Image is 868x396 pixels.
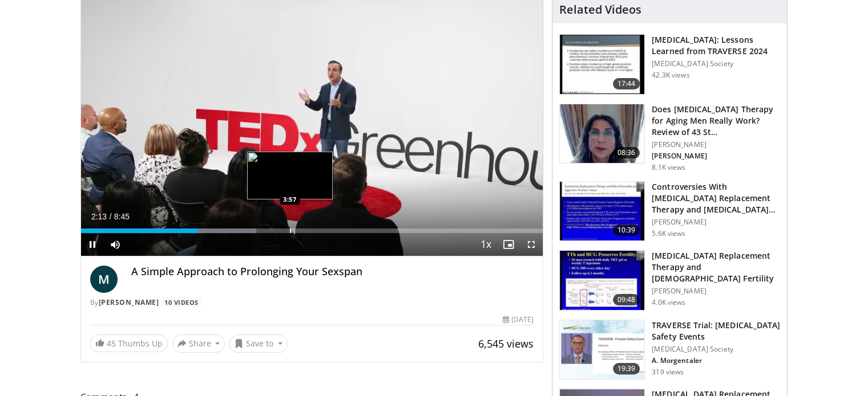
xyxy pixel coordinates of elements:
div: Progress Bar [81,228,543,233]
a: M [90,266,118,293]
button: Pause [81,233,104,256]
h3: Controversies With [MEDICAL_DATA] Replacement Therapy and [MEDICAL_DATA] Can… [652,181,780,215]
span: 17:44 [613,78,640,89]
a: 10:39 Controversies With [MEDICAL_DATA] Replacement Therapy and [MEDICAL_DATA] Can… [PERSON_NAME]... [559,181,780,242]
img: 4d4bce34-7cbb-4531-8d0c-5308a71d9d6c.150x105_q85_crop-smart_upscale.jpg [560,104,644,164]
img: image.jpeg [247,152,333,199]
p: 4.0K views [652,298,685,307]
p: [PERSON_NAME] [652,140,780,149]
span: 6,545 views [478,337,534,350]
h3: [MEDICAL_DATA] Replacement Therapy and [DEMOGRAPHIC_DATA] Fertility [652,250,780,284]
p: 8.1K views [652,163,685,172]
span: 10:39 [613,224,640,236]
span: / [110,212,112,221]
img: 58e29ddd-d015-4cd9-bf96-f28e303b730c.150x105_q85_crop-smart_upscale.jpg [560,251,644,310]
p: [MEDICAL_DATA] Society [652,345,780,354]
p: 42.3K views [652,71,689,80]
a: 45 Thumbs Up [90,334,168,352]
h3: [MEDICAL_DATA]: Lessons Learned from TRAVERSE 2024 [652,34,780,57]
h3: Does [MEDICAL_DATA] Therapy for Aging Men Really Work? Review of 43 St… [652,104,780,138]
img: 9812f22f-d817-4923-ae6c-a42f6b8f1c21.png.150x105_q85_crop-smart_upscale.png [560,320,644,379]
span: 19:39 [613,363,640,374]
span: 2:13 [91,212,107,221]
p: [PERSON_NAME] [652,218,780,227]
img: 418933e4-fe1c-4c2e-be56-3ce3ec8efa3b.150x105_q85_crop-smart_upscale.jpg [560,182,644,241]
h4: Related Videos [559,3,641,17]
div: [DATE] [503,315,534,325]
img: 1317c62a-2f0d-4360-bee0-b1bff80fed3c.150x105_q85_crop-smart_upscale.jpg [560,35,644,94]
button: Enable picture-in-picture mode [497,233,520,256]
span: 09:48 [613,294,640,305]
a: 10 Videos [161,297,203,307]
button: Mute [104,233,127,256]
span: 8:45 [114,212,130,221]
p: 319 views [652,368,684,377]
p: 5.6K views [652,229,685,238]
a: 09:48 [MEDICAL_DATA] Replacement Therapy and [DEMOGRAPHIC_DATA] Fertility [PERSON_NAME] 4.0K views [559,250,780,311]
p: [PERSON_NAME] [652,287,780,296]
span: 45 [107,338,116,349]
button: Fullscreen [520,233,543,256]
p: [PERSON_NAME] [652,152,780,161]
h3: TRAVERSE Trial: [MEDICAL_DATA] Safety Events [652,320,780,342]
h4: A Simple Approach to Prolonging Your Sexspan [131,266,534,278]
a: 17:44 [MEDICAL_DATA]: Lessons Learned from TRAVERSE 2024 [MEDICAL_DATA] Society 42.3K views [559,34,780,95]
a: 19:39 TRAVERSE Trial: [MEDICAL_DATA] Safety Events [MEDICAL_DATA] Society A. Morgentaler 319 views [559,320,780,380]
button: Playback Rate [474,233,497,256]
span: 08:36 [613,147,640,158]
button: Save to [229,334,288,353]
a: [PERSON_NAME] [99,297,159,307]
p: A. Morgentaler [652,356,780,365]
a: 08:36 Does [MEDICAL_DATA] Therapy for Aging Men Really Work? Review of 43 St… [PERSON_NAME] [PERS... [559,104,780,172]
p: [MEDICAL_DATA] Society [652,59,780,68]
button: Share [172,334,225,353]
div: By [90,297,534,308]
